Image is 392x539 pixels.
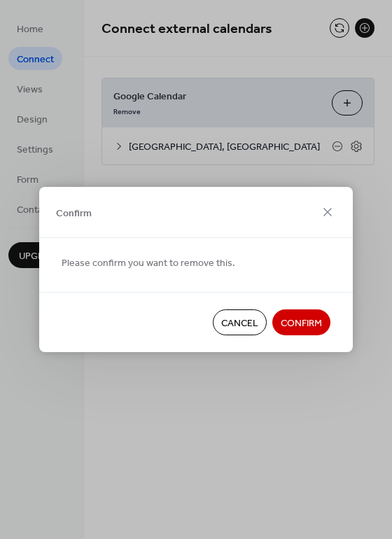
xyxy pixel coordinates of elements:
[213,309,267,335] button: Cancel
[62,256,235,271] span: Please confirm you want to remove this.
[56,206,92,220] span: Confirm
[221,316,258,331] span: Cancel
[272,309,330,335] button: Confirm
[281,316,322,331] span: Confirm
